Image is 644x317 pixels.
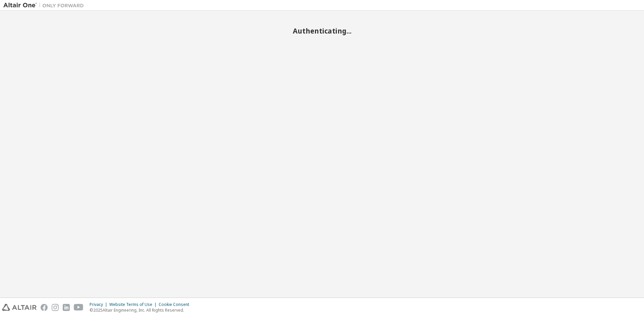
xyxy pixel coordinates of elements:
[90,307,193,313] p: © 2025 Altair Engineering, Inc. All Rights Reserved.
[74,304,84,311] img: youtube.svg
[3,2,87,9] img: Altair One
[41,304,48,311] img: facebook.svg
[63,304,70,311] img: linkedin.svg
[90,302,109,307] div: Privacy
[159,302,193,307] div: Cookie Consent
[2,304,37,311] img: altair_logo.svg
[109,302,159,307] div: Website Terms of Use
[3,27,641,35] h2: Authenticating...
[52,304,59,311] img: instagram.svg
